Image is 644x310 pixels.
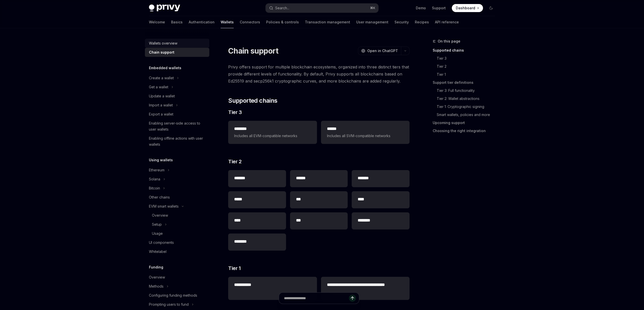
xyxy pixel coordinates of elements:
a: Upcoming support [433,119,499,127]
h5: Funding [149,264,163,270]
div: Chain support [149,49,174,55]
div: Export a wallet [149,111,173,117]
a: Export a wallet [145,110,209,119]
span: Open in ChatGPT [367,48,398,53]
a: **** ***Includes all EVM-compatible networks [228,121,317,144]
span: Includes all SVM-compatible networks [327,133,404,139]
a: Policies & controls [266,16,299,28]
a: Dashboard [452,4,483,12]
div: Wallets overview [149,40,177,46]
a: Tier 1 [437,70,499,79]
span: Tier 3 [228,109,242,116]
div: Search... [275,5,289,11]
div: Usage [152,230,163,237]
button: Open in ChatGPT [358,47,401,55]
a: Tier 2 [437,62,499,70]
a: Authentication [189,16,215,28]
a: Connectors [240,16,260,28]
h1: Chain support [228,46,278,55]
div: Setup [152,221,162,227]
div: Solana [149,176,160,182]
a: **** *Includes all SVM-compatible networks [321,121,410,144]
a: Supported chains [433,46,499,54]
div: Overview [152,212,168,218]
a: Wallets overview [145,39,209,48]
span: ⌘ K [370,6,375,10]
a: Overview [145,211,209,220]
span: Dashboard [456,6,475,11]
a: Support [432,6,446,11]
div: Methods [149,283,164,289]
span: Tier 2 [228,158,242,165]
div: Configuring funding methods [149,292,197,298]
a: Security [394,16,409,28]
a: Enabling offline actions with user wallets [145,134,209,149]
div: Enabling offline actions with user wallets [149,135,206,147]
a: Tier 2: Wallet abstractions [437,95,499,103]
a: Usage [145,229,209,238]
a: Enabling server-side access to user wallets [145,119,209,134]
a: Wallets [221,16,234,28]
a: Choosing the right integration [433,127,499,135]
span: On this page [438,38,460,44]
div: Update a wallet [149,93,175,99]
div: Get a wallet [149,84,168,90]
div: Other chains [149,194,170,200]
a: Tier 3 [437,54,499,62]
div: Import a wallet [149,102,173,108]
button: Toggle dark mode [487,4,495,12]
a: Other chains [145,193,209,202]
a: Smart wallets, policies and more [437,111,499,119]
span: Privy offers support for multiple blockchain ecosystems, organized into three distinct tiers that... [228,63,410,85]
a: Demo [416,6,426,11]
img: dark logo [149,5,180,12]
a: Tier 1: Cryptographic signing [437,103,499,111]
a: Update a wallet [145,92,209,101]
a: Whitelabel [145,247,209,256]
div: Ethereum [149,167,165,173]
h5: Using wallets [149,157,173,163]
h5: Embedded wallets [149,65,181,71]
div: UI components [149,240,174,246]
div: Create a wallet [149,75,174,81]
span: Includes all EVM-compatible networks [234,133,311,139]
a: Configuring funding methods [145,291,209,300]
a: Transaction management [305,16,350,28]
div: Overview [149,274,165,280]
div: Enabling server-side access to user wallets [149,120,206,132]
span: Tier 1 [228,265,240,272]
a: API reference [435,16,459,28]
a: Chain support [145,48,209,57]
a: UI components [145,238,209,247]
a: Recipes [415,16,429,28]
a: Support tier definitions [433,79,499,87]
a: Basics [171,16,183,28]
button: Send message [349,295,356,302]
a: User management [356,16,388,28]
div: EVM smart wallets [149,203,179,209]
a: Overview [145,273,209,282]
div: Bitcoin [149,185,160,191]
div: Whitelabel [149,249,167,255]
div: Prompting users to fund [149,301,189,307]
button: Search...⌘K [266,4,378,13]
span: Supported chains [228,97,277,105]
a: Welcome [149,16,165,28]
a: Tier 3: Full functionality [437,87,499,95]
